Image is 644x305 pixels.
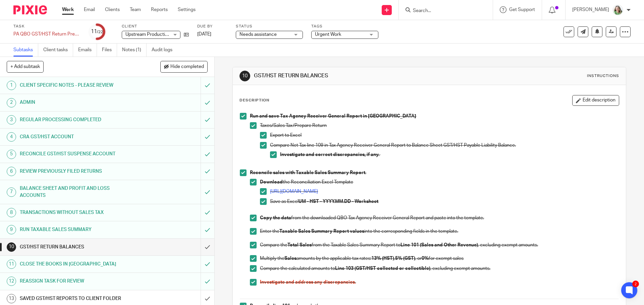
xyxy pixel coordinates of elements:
[270,142,619,149] p: Compare Net Tax line 109 in Tax Agency Receiver General Report to Balance Sheet GST/HST Payable L...
[270,198,619,205] p: Save as Excel
[20,166,136,176] h1: REVIEW PREVIOUSLY FILED RETURNS
[7,98,16,107] div: 2
[254,72,444,79] h1: GST/HST RETURN BALANCES
[612,5,623,15] img: KC%20Photo.jpg
[20,208,136,218] h1: TRANSACTIONS WITHOUT SALES TAX
[260,228,619,235] p: Enter the into the corresponding fields in the template.
[20,276,136,286] h1: REASSIGN TASK FOR REVIEW
[84,6,95,13] a: Email
[239,98,269,103] p: Description
[20,225,136,235] h1: RUN TAXABLE SALES SUMMARY
[151,6,168,13] a: Reports
[7,115,16,125] div: 3
[270,189,318,194] a: [URL][DOMAIN_NAME]
[13,31,80,37] div: PA QBO GST/HST Return Preparation Checklist
[7,61,44,72] button: + Add subtask
[130,6,141,13] a: Team
[78,44,97,57] a: Emails
[7,167,16,176] div: 6
[7,132,16,142] div: 4
[509,7,535,12] span: Get Support
[260,216,291,220] strong: Copy the data
[20,115,136,125] h1: REGULAR PROCESSING COMPLETED
[335,266,430,271] strong: Line 103 (GST/HST collected or collectible)
[260,255,619,262] p: Multiply the amounts by the applicable tax rates: , , or for exempt sales
[152,44,177,57] a: Audit logs
[20,242,136,252] h1: GST/HST RETURN BALANCES
[13,24,80,29] label: Task
[287,243,312,247] strong: Total Sales
[20,259,136,269] h1: CLOSE THE BOOKS IN [GEOGRAPHIC_DATA]
[400,243,478,247] strong: Line 101 (Sales and Other Revenue)
[13,5,47,14] img: Pixie
[62,6,74,13] a: Work
[160,61,208,72] button: Hide completed
[197,24,227,29] label: Due by
[315,32,341,37] span: Urgent Work
[250,169,619,176] p: .
[102,44,117,57] a: Files
[239,32,277,37] span: Needs assistance
[125,32,216,37] span: Upstream Productions (Fat Bear Media Inc.)
[260,265,619,272] p: Compare the calculated amounts to , excluding exempt amounts.
[260,242,619,248] p: Compare the from the Taxable Sales Summary Report to , excluding exempt amounts.
[632,281,639,287] div: 2
[170,64,204,70] span: Hide completed
[20,132,136,142] h1: CRA GST/HST ACCOUNT
[280,152,379,157] strong: Investigate and correct discrepancies, if any.
[311,24,378,29] label: Tags
[572,6,609,13] p: [PERSON_NAME]
[197,32,211,36] span: [DATE]
[395,256,415,261] strong: 5% (GST)
[13,44,38,57] a: Subtasks
[260,280,356,285] span: Investigate and address any discrepancies.
[270,132,619,139] p: Export to Excel
[20,97,136,107] h1: ADMIN
[250,114,416,119] strong: Run and save Tax Agency Receiver General Report in [GEOGRAPHIC_DATA]
[20,183,136,201] h1: BALANCE SHEET AND PROFIT AND LOSS ACCOUNTS
[20,80,136,90] h1: CLIENT SPECIFIC NOTES - PLEASE REVIEW
[7,277,16,286] div: 12
[7,225,16,234] div: 9
[279,229,364,234] strong: Taxable Sales Summary Report values
[371,256,394,261] strong: 13% (HST)
[43,44,73,57] a: Client tasks
[7,81,16,90] div: 1
[7,294,16,303] div: 13
[236,24,303,29] label: Status
[239,71,250,81] div: 10
[122,44,147,57] a: Notes (1)
[250,170,365,175] strong: Reconcile sales with Taxable Sales Summary Report
[587,73,619,79] div: Instructions
[260,215,619,221] p: from the downloaded QBO Tax Agency Receiver General Report and paste into the template.
[284,256,297,261] strong: Sales
[122,24,189,29] label: Client
[7,187,16,197] div: 7
[97,30,103,34] small: /22
[7,150,16,159] div: 5
[7,208,16,217] div: 8
[91,28,103,35] div: 11
[260,179,619,185] p: the Reconciliation Excel Template
[412,8,473,14] input: Search
[7,242,16,252] div: 10
[572,95,619,106] button: Edit description
[105,6,120,13] a: Clients
[178,6,196,13] a: Settings
[422,256,429,261] strong: 0%
[260,122,619,129] p: Taxes/Sales Tax/Prepare Return
[20,149,136,159] h1: RECONCILE GST/HST SUSPENSE ACCOUNT
[7,259,16,269] div: 11
[20,294,136,304] h1: SAVED GST/HST REPORTS TO CLIENT FOLDER
[299,199,378,204] strong: UM - HST - YYYY.MM.DD - Worksheet
[260,180,283,184] strong: Download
